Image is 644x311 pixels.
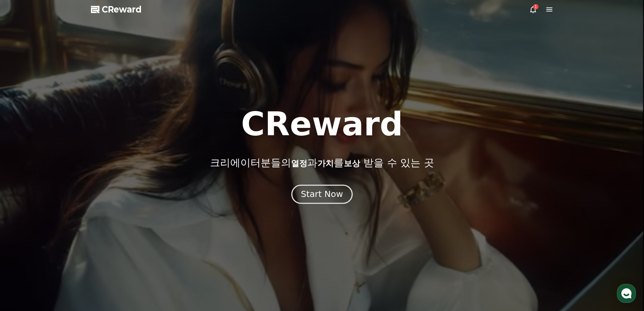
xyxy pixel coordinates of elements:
[2,215,45,231] a: 홈
[291,159,307,168] span: 열정
[104,225,113,230] span: 설정
[102,4,142,15] span: CReward
[21,225,25,230] span: 홈
[317,159,334,168] span: 가치
[62,225,70,230] span: 대화
[533,4,539,9] div: 1
[529,5,537,14] a: 1
[241,108,403,140] h1: CReward
[293,192,351,198] a: Start Now
[344,159,360,168] span: 보상
[91,4,142,15] a: CReward
[210,157,434,169] p: 크리에이터분들의 과 를 받을 수 있는 곳
[291,184,353,204] button: Start Now
[45,215,87,231] a: 대화
[301,188,343,200] div: Start Now
[87,215,130,231] a: 설정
